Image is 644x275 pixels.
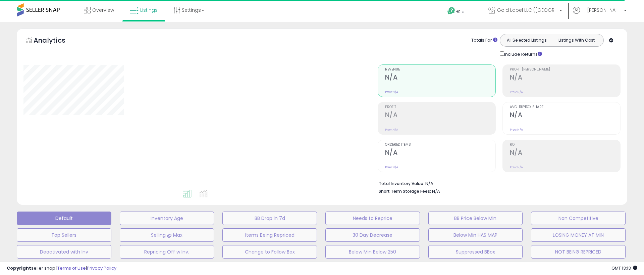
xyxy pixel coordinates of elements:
a: Privacy Policy [87,265,116,271]
small: Prev: N/A [510,128,523,132]
button: Default [17,212,111,225]
h2: N/A [510,74,620,83]
a: Terms of Use [57,265,86,271]
button: LOSING MONEY AT MIN [531,228,626,242]
button: Below Min HAS MAP [428,228,523,242]
button: Items Being Repriced [222,228,317,242]
div: seller snap | | [7,265,116,272]
h2: N/A [510,149,620,158]
button: Needs to Reprice [325,212,420,225]
h2: N/A [385,111,495,120]
button: Deactivated with Inv [17,245,111,259]
span: N/A [432,188,440,194]
h2: N/A [385,74,495,83]
button: Repricing Off w Inv. [120,245,214,259]
button: Change to Follow Box [222,245,317,259]
h5: Analytics [34,36,78,47]
h2: N/A [385,149,495,158]
small: Prev: N/A [385,165,398,169]
b: Total Inventory Value: [379,181,424,186]
button: NOT BEING REPRICED [531,245,626,259]
span: Gold Label LLC ([GEOGRAPHIC_DATA]) [497,7,557,13]
b: Short Term Storage Fees: [379,188,431,194]
h2: N/A [510,111,620,120]
button: Non Competitive [531,212,626,225]
button: Top Sellers [17,228,111,242]
span: Avg. Buybox Share [510,105,620,109]
a: Hi [PERSON_NAME] [573,7,627,22]
button: Listings With Cost [551,36,601,45]
i: Get Help [447,7,455,15]
button: Suppressed BBox [428,245,523,259]
small: Prev: N/A [385,90,398,94]
strong: Copyright [7,265,31,271]
small: Prev: N/A [510,90,523,94]
button: Selling @ Max [120,228,214,242]
span: ROI [510,143,620,147]
div: Totals For [471,37,497,44]
span: Ordered Items [385,143,495,147]
span: Overview [92,7,114,13]
span: Revenue [385,68,495,72]
span: 2025-08-11 13:13 GMT [611,265,637,271]
span: Listings [140,7,158,13]
li: N/A [379,179,615,187]
small: Prev: N/A [510,165,523,169]
small: Prev: N/A [385,128,398,132]
div: Include Returns [495,50,550,58]
button: Inventory Age [120,212,214,225]
button: 30 Day Decrease [325,228,420,242]
span: Profit [385,105,495,109]
span: Hi [PERSON_NAME] [582,7,622,13]
span: Help [455,9,465,14]
a: Help [442,2,478,22]
button: Below Min Below 250 [325,245,420,259]
span: Profit [PERSON_NAME] [510,68,620,72]
button: BB Price Below Min [428,212,523,225]
button: All Selected Listings [502,36,552,45]
button: BB Drop in 7d [222,212,317,225]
